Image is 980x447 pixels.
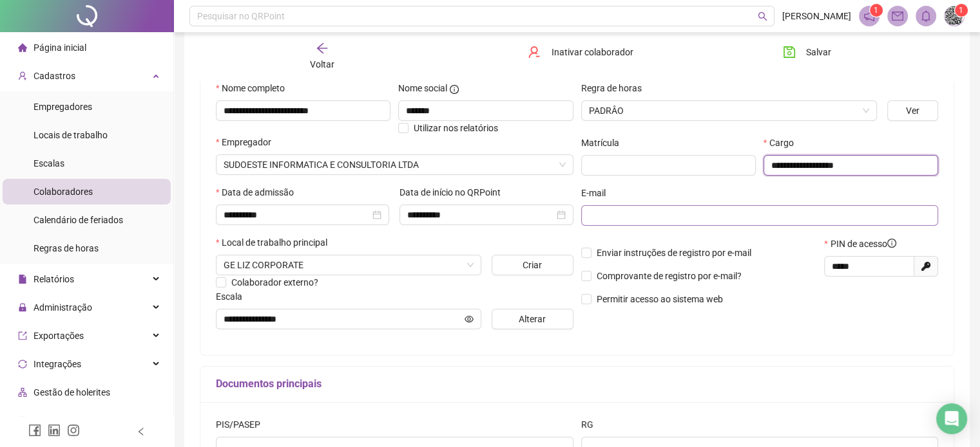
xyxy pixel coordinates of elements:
button: Criar [492,255,573,275]
span: linkedin [48,424,61,437]
span: eye [465,315,474,324]
span: SUDOESTE INFORMATICA E CONSULTORIA LTDA [224,155,566,174]
label: E-mail [581,186,614,200]
span: instagram [67,424,80,437]
span: Ver [906,104,919,118]
span: Colaborador externo? [231,277,318,287]
span: Relatórios [34,274,74,284]
label: Cargo [764,136,802,150]
span: GE LIZ CORPORATE [224,255,474,275]
span: Exportações [34,331,84,341]
span: Regras de horas [34,243,99,253]
span: home [18,43,27,52]
button: Inativar colaborador [518,42,642,62]
img: 67162 [945,6,964,26]
span: PADRÂO [589,101,869,120]
span: apartment [18,388,27,397]
label: Matrícula [581,136,628,150]
button: Salvar [773,42,841,62]
span: Integrações [34,359,81,369]
span: Página inicial [34,42,86,53]
span: Permitir acesso ao sistema web [597,294,723,304]
span: Voltar [310,59,334,69]
span: Empregadores [34,102,92,112]
span: bell [920,10,932,22]
span: arrow-left [316,42,329,55]
span: lock [18,303,27,312]
label: Regra de horas [581,81,650,95]
div: Open Intercom Messenger [936,403,967,434]
button: Alterar [492,309,573,329]
span: mail [892,10,903,22]
span: Administração [34,302,92,313]
span: Inativar colaborador [551,45,633,59]
span: Enviar instruções de registro por e-mail [597,248,751,258]
span: file [18,275,27,284]
span: Gestão de holerites [34,387,110,397]
label: Nome completo [216,81,293,95]
span: info-circle [887,239,896,248]
span: save [783,46,796,59]
span: user-add [18,71,27,80]
span: PIN de acesso [831,237,896,251]
span: Alterar [519,312,546,326]
sup: 1 [870,4,883,17]
span: Locais de trabalho [34,130,108,140]
span: Colaboradores [34,187,93,197]
sup: Atualize o seu contato no menu Meus Dados [955,4,968,17]
span: Cadastros [34,71,75,81]
span: Comprovante de registro por e-mail? [597,271,742,281]
span: left [137,427,146,436]
label: Data de início no QRPoint [399,185,509,199]
h5: Documentos principais [216,376,938,392]
span: facebook [28,424,41,437]
span: notification [863,10,875,22]
span: Calendário de feriados [34,215,123,225]
span: sync [18,360,27,369]
label: Escala [216,289,251,304]
span: export [18,331,27,340]
span: Nome social [398,81,447,95]
label: Empregador [216,135,280,149]
span: user-delete [528,46,541,59]
label: RG [581,417,602,432]
span: Escalas [34,158,64,169]
span: [PERSON_NAME] [782,9,851,23]
button: Ver [887,100,938,121]
span: Aceite de uso [34,415,86,426]
span: 1 [874,6,878,15]
span: info-circle [450,85,459,94]
span: 1 [959,6,963,15]
label: Local de trabalho principal [216,235,336,250]
label: PIS/PASEP [216,417,269,432]
span: search [758,12,767,21]
label: Data de admissão [216,185,302,199]
span: Salvar [806,45,831,59]
span: Criar [523,258,542,272]
span: Utilizar nos relatórios [414,123,498,133]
